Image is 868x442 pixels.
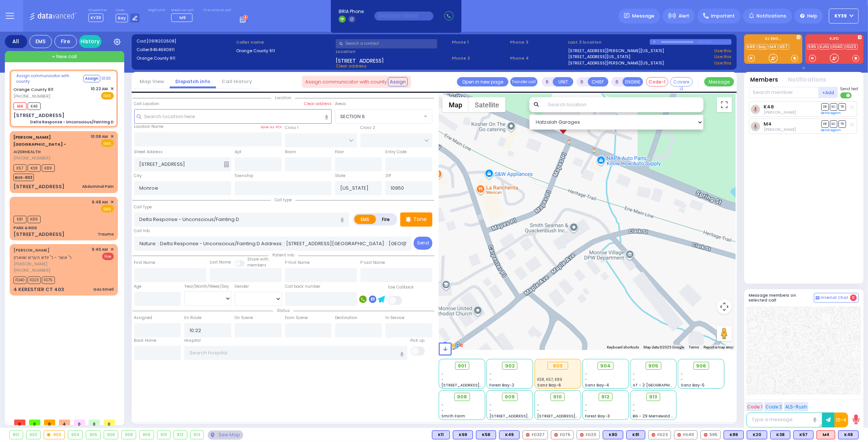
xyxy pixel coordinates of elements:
[13,134,66,155] a: AIZERHEALTH
[122,431,136,439] div: 908
[147,38,176,44] span: [0918202508]
[701,430,721,439] div: 595
[28,164,41,172] span: K38
[89,420,100,425] span: 0
[29,35,52,48] div: EMS
[751,76,778,84] button: Members
[102,253,114,260] span: Fire
[285,149,296,155] label: Room
[835,13,847,19] span: KY39
[30,119,114,125] div: Delta Response - Unconscious/Fainting D
[29,420,40,425] span: 0
[649,393,658,401] span: 913
[171,8,195,13] label: Medic on call
[375,12,433,20] input: (000)000-00000
[82,184,114,189] div: Abdominal Pain
[101,205,114,212] span: EMS
[134,284,142,290] label: Age
[13,254,72,261] span: ר' אשר - ר' יודא הערש שווארץ
[793,430,814,439] div: K57
[648,362,658,370] span: 905
[553,77,573,86] button: UNIT
[585,377,587,382] span: -
[235,284,249,290] label: Gender
[385,149,407,155] label: Entry Code
[551,430,574,439] div: FD75
[679,13,689,19] span: Alert
[335,315,357,321] label: Destination
[52,53,77,60] span: + New call
[13,261,90,267] span: [PERSON_NAME]
[458,362,466,370] span: 901
[210,259,231,265] label: Last Name
[457,77,508,86] a: Open in new page
[554,433,558,437] img: red-radio-icon.svg
[335,173,345,179] label: State
[831,44,845,50] a: FD40
[601,393,610,401] span: 912
[13,93,50,99] span: [PHONE_NUMBER]
[388,77,408,86] button: Assign
[191,431,204,439] div: 913
[452,39,507,45] span: Phone 1
[170,78,216,85] a: Dispatch info
[86,431,100,439] div: 905
[13,225,37,231] div: PARK & RIDE
[157,431,170,439] div: 910
[335,149,344,155] label: Floor
[747,430,767,439] div: K20
[585,382,609,388] span: Sanz Bay-4
[724,430,744,439] div: K89
[88,8,107,13] label: Dispatcher
[633,377,635,382] span: -
[16,73,82,84] span: Assign communicator with county
[442,402,444,408] span: -
[633,408,635,413] span: -
[624,13,630,19] img: message.svg
[568,39,650,45] label: Last 3 location
[489,377,492,382] span: -
[335,101,346,107] label: Areas
[137,47,234,53] label: Caller:
[764,110,796,115] span: Shia Lieberman
[273,308,294,313] span: Status
[807,44,818,50] a: 595
[537,408,539,413] span: -
[74,420,85,425] span: 0
[505,393,515,401] span: 909
[626,430,645,439] div: K81
[285,284,320,290] label: Call back number
[360,260,385,266] label: P Last Name
[764,127,796,132] span: Avrohom Yitzchok Flohr
[821,128,841,132] a: Send again
[148,8,165,13] label: Night unit
[285,125,298,131] label: Cross 1
[336,63,367,69] span: Clear address
[600,362,611,370] span: 904
[93,287,114,292] div: Gas Smell
[677,433,681,437] img: red-radio-icon.svg
[174,431,187,439] div: 912
[88,13,103,22] span: KY39
[537,413,608,419] span: [STREET_ADDRESS][PERSON_NAME]
[184,315,201,321] label: En Route
[150,47,175,53] span: 8454690911
[696,362,706,370] span: 906
[271,197,295,203] span: Call type
[452,55,507,61] span: Phone 2
[681,377,683,382] span: -
[208,430,243,440] div: See map
[385,315,404,321] label: In Service
[137,55,234,61] label: Orange County 911
[747,430,767,439] div: BLS
[543,97,704,112] input: Search location
[442,413,466,419] span: Smith Farm
[388,284,414,290] label: Use Callback
[633,371,635,377] span: -
[13,112,65,119] div: [STREET_ADDRESS]
[285,260,310,266] label: P First Name
[829,9,859,23] button: KY39
[385,173,391,179] label: ZIP
[704,433,708,437] img: red-radio-icon.svg
[134,101,160,107] label: Call Location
